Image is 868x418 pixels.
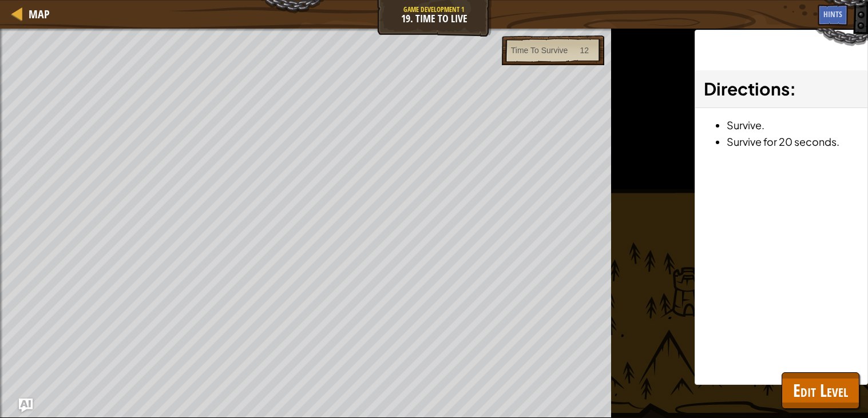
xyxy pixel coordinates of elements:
div: 12 [580,45,589,56]
li: Survive. [727,117,859,133]
div: Time To Survive [511,45,568,56]
h3: : [704,76,859,102]
button: Edit Level [782,372,859,409]
span: Hints [823,9,842,19]
a: Map [23,6,50,22]
button: Ask AI [19,399,33,412]
li: Survive for 20 seconds. [727,133,859,150]
span: Directions [704,78,790,99]
span: Map [29,6,50,22]
span: Edit Level [793,379,848,402]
